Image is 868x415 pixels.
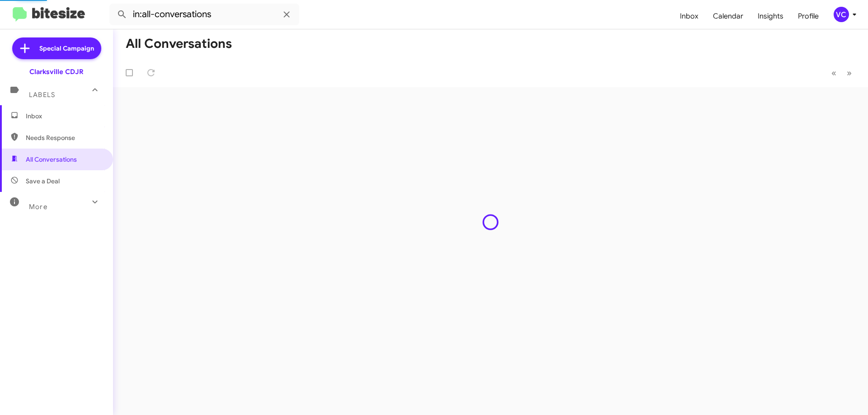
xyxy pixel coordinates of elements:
[673,3,706,29] a: Inbox
[831,67,836,79] span: «
[26,177,60,186] span: Save a Deal
[26,112,103,121] span: Inbox
[29,203,47,211] span: More
[826,7,858,22] button: VC
[126,37,232,51] h1: All Conversations
[26,133,103,142] span: Needs Response
[29,91,55,99] span: Labels
[26,155,77,164] span: All Conversations
[39,44,94,53] span: Special Campaign
[834,7,849,22] div: VC
[791,3,826,29] a: Profile
[750,3,791,29] a: Insights
[12,37,101,59] a: Special Campaign
[847,67,852,79] span: »
[29,67,84,76] div: Clarksville CDJR
[841,64,857,82] button: Next
[706,3,750,29] a: Calendar
[109,4,299,25] input: Search
[826,64,857,82] nav: Page navigation example
[826,64,842,82] button: Previous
